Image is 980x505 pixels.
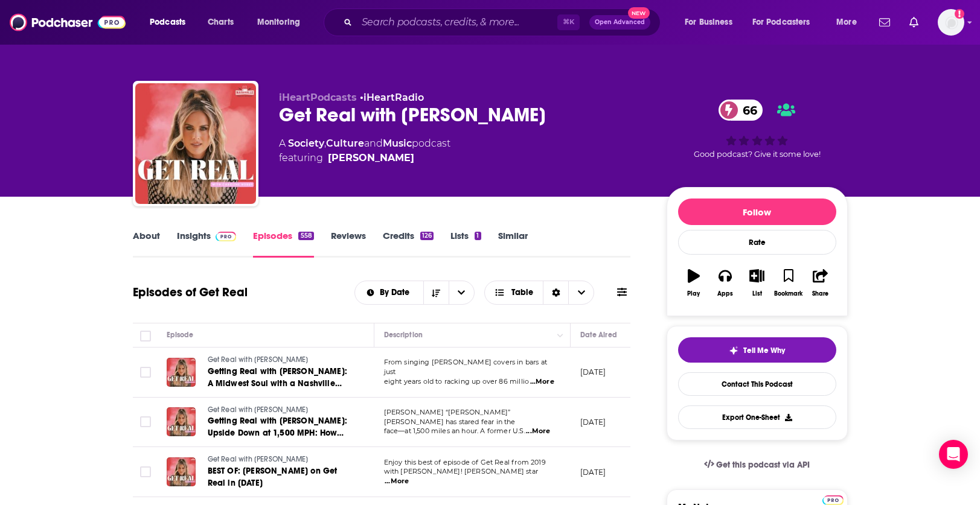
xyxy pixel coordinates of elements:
[822,494,844,505] a: Pro website
[384,467,539,475] span: with [PERSON_NAME]! [PERSON_NAME] star
[249,13,316,32] button: open menu
[141,13,201,32] button: open menu
[140,367,151,378] span: Toggle select row
[360,92,424,103] span: •
[253,230,313,258] a: Episodes558
[484,281,595,305] button: Choose View
[678,337,836,363] button: tell me why sparkleTell Me Why
[475,232,481,240] div: 1
[628,7,650,19] span: New
[177,230,237,258] a: InsightsPodchaser Pro
[955,9,964,19] svg: Add a profile image
[208,416,347,450] span: Getting Real with [PERSON_NAME]: Upside Down at 1,500 MPH: How She Turns Fear into Fuel
[450,230,481,258] a: Lists1
[553,328,568,343] button: Column Actions
[363,92,424,103] a: iHeartRadio
[208,355,353,366] a: Get Real with [PERSON_NAME]
[279,136,450,165] div: A podcast
[208,405,309,414] span: Get Real with [PERSON_NAME]
[384,458,546,466] span: Enjoy this best of episode of Get Real from 2019
[874,12,895,33] a: Show notifications dropdown
[939,440,968,469] div: Open Intercom Messenger
[678,199,836,225] button: Follow
[938,9,964,36] img: User Profile
[716,460,810,470] span: Get this podcast via API
[678,372,836,396] a: Contact This Podcast
[324,138,326,149] span: ,
[667,92,848,167] div: 66Good podcast? Give it some love!
[743,346,785,355] span: Tell Me Why
[384,328,423,342] div: Description
[752,290,762,297] div: List
[687,290,700,297] div: Play
[589,15,650,30] button: Open AdvancedNew
[543,281,568,304] div: Sort Direction
[420,232,434,240] div: 126
[511,288,533,297] span: Table
[530,377,554,387] span: ...More
[208,14,234,31] span: Charts
[10,11,126,34] img: Podchaser - Follow, Share and Rate Podcasts
[208,415,353,439] a: Getting Real with [PERSON_NAME]: Upside Down at 1,500 MPH: How She Turns Fear into Fuel
[150,14,185,31] span: Podcasts
[731,100,763,121] span: 66
[384,408,516,426] span: [PERSON_NAME] “[PERSON_NAME]” [PERSON_NAME] has stared fear in the
[383,138,412,149] a: Music
[208,465,353,489] a: BEST OF: [PERSON_NAME] on Get Real in [DATE]
[357,13,557,32] input: Search podcasts, credits, & more...
[526,427,550,436] span: ...More
[678,405,836,429] button: Export One-Sheet
[385,477,409,486] span: ...More
[208,455,309,463] span: Get Real with [PERSON_NAME]
[729,346,738,355] img: tell me why sparkle
[905,12,923,33] a: Show notifications dropdown
[822,495,844,505] img: Podchaser Pro
[498,230,528,258] a: Similar
[752,14,810,31] span: For Podcasters
[595,19,645,25] span: Open Advanced
[449,281,474,304] button: open menu
[208,454,353,465] a: Get Real with [PERSON_NAME]
[678,230,836,255] div: Rate
[717,290,733,297] div: Apps
[580,328,617,342] div: Date Aired
[423,281,449,304] button: Sort Direction
[557,14,580,30] span: ⌘ K
[694,450,820,480] a: Get this podcast via API
[288,138,324,149] a: Society
[836,14,857,31] span: More
[678,261,709,305] button: Play
[694,150,821,159] span: Good podcast? Give it some love!
[580,367,606,377] p: [DATE]
[580,467,606,477] p: [DATE]
[580,417,606,427] p: [DATE]
[200,13,241,32] a: Charts
[298,232,313,240] div: 558
[828,13,872,32] button: open menu
[279,92,357,103] span: iHeartPodcasts
[140,416,151,427] span: Toggle select row
[208,466,338,488] span: BEST OF: [PERSON_NAME] on Get Real in [DATE]
[774,290,802,297] div: Bookmark
[676,13,748,32] button: open menu
[208,366,353,390] a: Getting Real with [PERSON_NAME]: A Midwest Soul with a Nashville Dream
[208,405,353,416] a: Get Real with [PERSON_NAME]
[331,230,366,258] a: Reviews
[812,290,828,297] div: Share
[384,358,548,376] span: From singing [PERSON_NAME] covers in bars at just
[279,151,450,165] span: featuring
[328,151,414,165] a: Caroline Hobby
[938,9,964,36] span: Logged in as shcarlos
[133,285,248,300] h1: Episodes of Get Real
[133,230,160,258] a: About
[741,261,772,305] button: List
[380,288,414,297] span: By Date
[135,83,256,204] img: Get Real with Caroline Hobby
[335,8,672,36] div: Search podcasts, credits, & more...
[354,281,475,305] h2: Choose List sort
[938,9,964,36] button: Show profile menu
[709,261,741,305] button: Apps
